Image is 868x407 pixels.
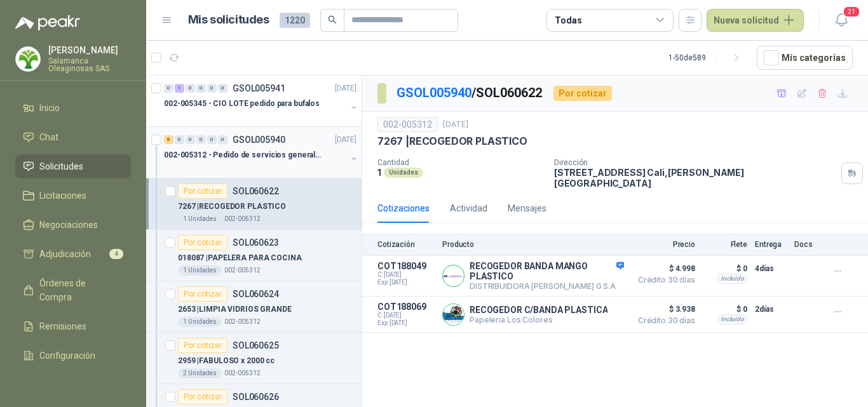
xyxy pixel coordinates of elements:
[164,132,359,173] a: 6 0 0 0 0 0 GSOL005940[DATE] 002-005312 - Pedido de servicios generales CASA RO
[377,158,544,167] p: Cantidad
[757,46,853,70] button: Mís categorías
[443,119,468,131] p: [DATE]
[397,83,543,103] p: / SOL060622
[233,187,279,196] p: SOL060622
[218,84,227,93] div: 0
[703,302,747,317] p: $ 0
[196,135,206,144] div: 0
[48,46,131,55] p: [PERSON_NAME]
[707,9,804,32] button: Nueva solicitud
[755,302,787,317] p: 2 días
[554,167,836,189] p: [STREET_ADDRESS] Cali , [PERSON_NAME][GEOGRAPHIC_DATA]
[508,201,546,215] div: Mensajes
[632,317,695,324] span: Crédito 30 días
[39,247,91,261] span: Adjudicación
[39,189,86,203] span: Licitaciones
[632,240,695,249] p: Precio
[15,213,131,237] a: Negociaciones
[717,274,747,284] div: Incluido
[830,9,853,32] button: 21
[175,84,184,93] div: 1
[632,261,695,276] span: $ 4.998
[15,314,131,338] a: Remisiones
[717,314,747,324] div: Incluido
[178,235,227,250] div: Por cotizar
[15,154,131,178] a: Solicitudes
[377,135,527,148] p: 7267 | RECOGEDOR PLASTICO
[164,98,320,110] p: 002-005345 - CIO LOTE pedido para bufalos
[39,130,58,144] span: Chat
[377,279,435,286] span: Exp: [DATE]
[233,135,285,144] p: GSOL005940
[224,214,261,224] p: 002-005312
[442,240,624,249] p: Producto
[186,135,195,144] div: 0
[668,48,747,68] div: 1 - 50 de 589
[164,81,359,121] a: 0 1 0 0 0 0 GSOL005941[DATE] 002-005345 - CIO LOTE pedido para bufalos
[146,333,362,384] a: Por cotizarSOL0606252959 |FABULOSO x 2000 cc2 Unidades002-005312
[703,261,747,276] p: $ 0
[164,84,173,93] div: 0
[377,302,435,312] p: COT188069
[15,373,131,397] a: Manuales y ayuda
[470,315,607,324] p: Papeleria Los Colores
[233,341,279,350] p: SOL060625
[15,344,131,368] a: Configuración
[178,355,275,367] p: 2959 | FABULOSO x 2000 cc
[15,183,131,208] a: Licitaciones
[470,261,624,281] p: RECOGEDOR BANDA MANGO PLASTICO
[178,338,227,353] div: Por cotizar
[164,135,173,144] div: 6
[384,168,423,178] div: Unidades
[15,96,131,120] a: Inicio
[233,238,279,247] p: SOL060623
[178,201,286,213] p: 7267 | RECOGEDOR PLASTICO
[377,319,435,327] span: Exp: [DATE]
[443,265,464,286] img: Company Logo
[178,368,222,378] div: 2 Unidades
[48,57,131,72] p: Salamanca Oleaginosas SAS
[178,265,222,276] div: 1 Unidades
[146,178,362,230] a: Por cotizarSOL0606227267 |RECOGEDOR PLASTICO1 Unidades002-005312
[280,13,310,28] span: 1220
[377,167,381,178] p: 1
[377,271,435,279] span: C: [DATE]
[15,125,131,149] a: Chat
[224,265,261,276] p: 002-005312
[178,214,222,224] div: 1 Unidades
[175,135,184,144] div: 0
[224,368,261,378] p: 002-005312
[39,349,95,363] span: Configuración
[207,135,217,144] div: 0
[553,86,612,101] div: Por cotizar
[233,84,285,93] p: GSOL005941
[794,240,820,249] p: Docs
[178,304,292,316] p: 2653 | LIMPIA VIDRIOS GRANDE
[755,261,787,276] p: 4 días
[178,286,227,302] div: Por cotizar
[377,240,435,249] p: Cotización
[39,276,119,304] span: Órdenes de Compra
[443,304,464,325] img: Company Logo
[632,302,695,317] span: $ 3.938
[335,83,356,95] p: [DATE]
[377,312,435,319] span: C: [DATE]
[470,281,624,291] p: DISTRIBUIDORA [PERSON_NAME] G S.A
[15,242,131,266] a: Adjudicación4
[39,218,98,232] span: Negociaciones
[843,6,860,18] span: 21
[178,252,302,264] p: 018087 | PAPELERA PARA COCINA
[146,281,362,333] a: Por cotizarSOL0606242653 |LIMPIA VIDRIOS GRANDE1 Unidades002-005312
[335,134,356,146] p: [DATE]
[188,11,269,29] h1: Mis solicitudes
[328,15,337,24] span: search
[146,230,362,281] a: Por cotizarSOL060623018087 |PAPELERA PARA COCINA1 Unidades002-005312
[196,84,206,93] div: 0
[470,305,607,315] p: RECOGEDOR C/BANDA PLASTICA
[164,149,322,161] p: 002-005312 - Pedido de servicios generales CASA RO
[377,117,438,132] div: 002-005312
[554,158,836,167] p: Dirección
[39,101,60,115] span: Inicio
[450,201,487,215] div: Actividad
[207,84,217,93] div: 0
